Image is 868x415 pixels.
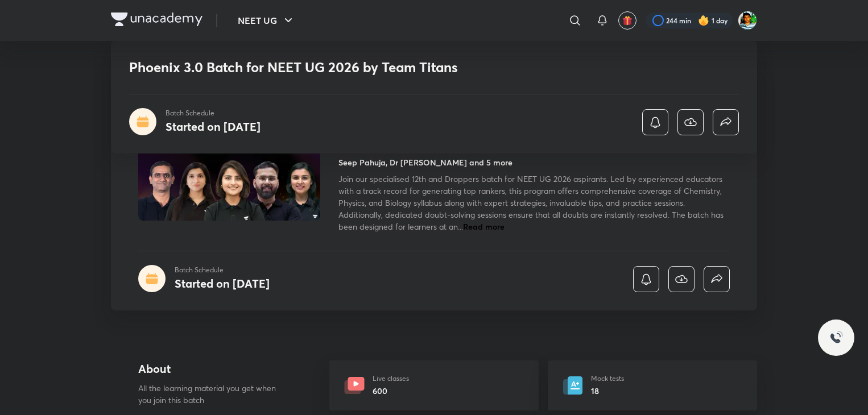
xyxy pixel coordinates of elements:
p: Batch Schedule [175,265,270,275]
span: Read more [463,221,505,232]
button: NEET UG [231,9,302,32]
button: avatar [618,11,636,30]
img: Thumbnail [137,117,322,222]
p: Live classes [373,374,409,384]
img: avatar [622,15,633,26]
img: streak [698,15,709,26]
p: Batch Schedule [166,108,261,118]
img: Mehul Ghosh [738,11,757,30]
p: Mock tests [591,374,624,384]
img: Company Logo [111,13,202,26]
p: All the learning material you get when you join this batch [138,382,285,406]
h4: Started on [DATE] [175,276,270,291]
img: ttu [829,331,843,345]
span: Join our specialised 12th and Droppers batch for NEET UG 2026 aspirants. Led by experienced educa... [338,173,724,232]
h4: Started on [DATE] [166,119,261,134]
h6: 18 [591,385,624,397]
h6: 600 [373,385,409,397]
h1: Phoenix 3.0 Batch for NEET UG 2026 by Team Titans [129,59,574,76]
h4: About [138,360,293,377]
h4: Seep Pahuja, Dr [PERSON_NAME] and 5 more [338,156,512,168]
a: Company Logo [111,13,202,29]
